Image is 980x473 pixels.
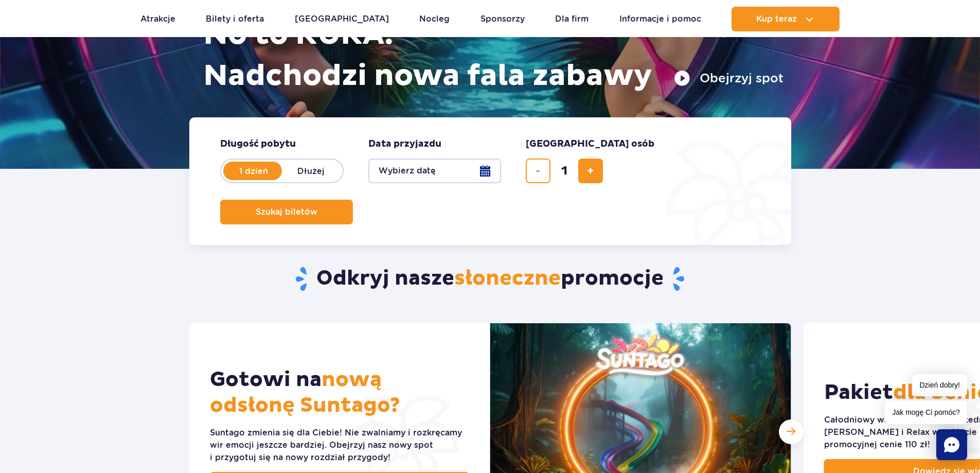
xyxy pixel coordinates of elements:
[224,160,283,182] label: 1 dzień
[552,159,577,183] input: liczba biletów
[256,207,317,217] span: Szukaj biletów
[526,138,654,150] span: [GEOGRAPHIC_DATA] osób
[368,138,441,150] span: Data przyjazdu
[282,160,341,182] label: Dłużej
[140,7,175,31] a: Atrakcje
[210,367,400,418] span: nową odsłonę Suntago?
[210,427,470,464] div: Suntago zmienia się dla Ciebie! Nie zwalniamy i rozkręcamy wir emocji jeszcze bardziej. Obejrzyj ...
[555,7,589,31] a: Dla firm
[619,7,701,31] a: Informacje i pomoc
[206,7,264,31] a: Bilety i oferta
[189,266,791,292] h2: Odkryj nasze promocje
[210,367,470,418] h2: Gotowi na
[220,138,296,150] span: Długość pobytu
[189,117,791,245] form: Planowanie wizyty w Park of Poland
[220,200,353,224] button: Szukaj biletów
[912,374,967,396] span: Dzień dobry!
[936,429,967,460] div: Chat
[480,7,525,31] a: Sponsorzy
[203,14,783,97] h1: No to RURA! Nadchodzi nowa fala zabawy
[756,14,797,24] span: Kup teraz
[885,400,967,424] span: Jak mogę Ci pomóc?
[454,266,561,291] span: słoneczne
[578,159,603,183] button: dodaj bilet
[419,7,450,31] a: Nocleg
[674,70,783,86] button: Obejrzyj spot
[779,419,804,444] div: Następny slajd
[526,159,550,183] button: usuń bilet
[368,159,501,183] button: Wybierz datę
[295,7,389,31] a: [GEOGRAPHIC_DATA]
[732,7,840,31] button: Kup teraz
